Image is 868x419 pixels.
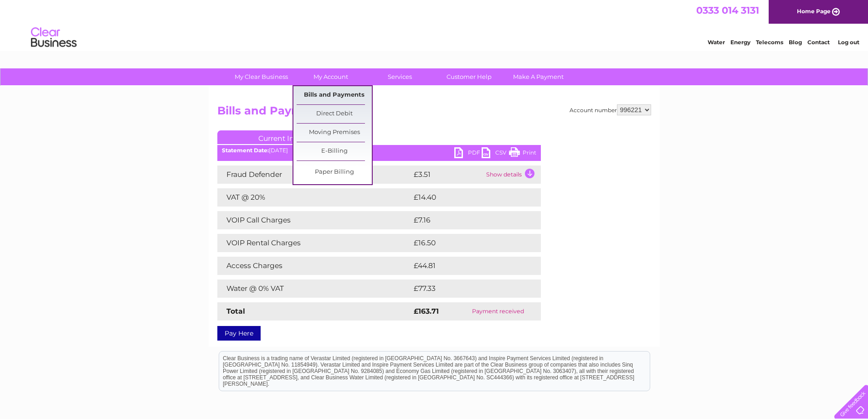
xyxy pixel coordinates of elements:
a: E-Billing [297,142,372,160]
a: My Clear Business [224,68,299,85]
td: Show details [484,166,541,184]
a: Direct Debit [297,105,372,123]
strong: Total [226,307,245,316]
div: Clear Business is a trading name of Verastar Limited (registered in [GEOGRAPHIC_DATA] No. 3667643... [219,5,650,44]
td: £44.81 [411,257,522,275]
td: £3.51 [411,166,484,184]
div: Account number [570,104,651,115]
a: Services [362,68,437,85]
a: Blog [789,39,802,46]
b: Statement Date: [222,147,269,154]
a: Print [509,147,536,160]
a: Make A Payment [501,68,576,85]
td: £7.16 [411,211,518,229]
a: PDF [454,147,482,160]
a: Log out [838,39,859,46]
strong: £163.71 [414,307,439,316]
a: Telecoms [756,39,783,46]
a: My Account [293,68,368,85]
a: 0333 014 3131 [696,5,759,16]
a: Bills and Payments [297,86,372,104]
a: Moving Premises [297,124,372,142]
a: Water [708,39,725,46]
div: [DATE] [217,147,541,154]
td: Fraud Defender [217,166,411,184]
a: Customer Help [431,68,507,85]
img: logo.png [31,24,77,52]
td: £16.50 [411,234,522,252]
a: Energy [730,39,750,46]
td: Water @ 0% VAT [217,279,411,298]
td: £14.40 [411,188,522,207]
td: VOIP Call Charges [217,211,411,229]
td: VAT @ 20% [217,188,411,207]
a: Contact [807,39,830,46]
td: £77.33 [411,279,522,298]
h2: Bills and Payments [217,104,651,122]
a: CSV [482,147,509,160]
td: VOIP Rental Charges [217,234,411,252]
td: Payment received [456,302,540,321]
a: Pay Here [217,326,261,341]
a: Paper Billing [297,163,372,181]
a: Current Invoice [217,130,354,144]
td: Access Charges [217,257,411,275]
